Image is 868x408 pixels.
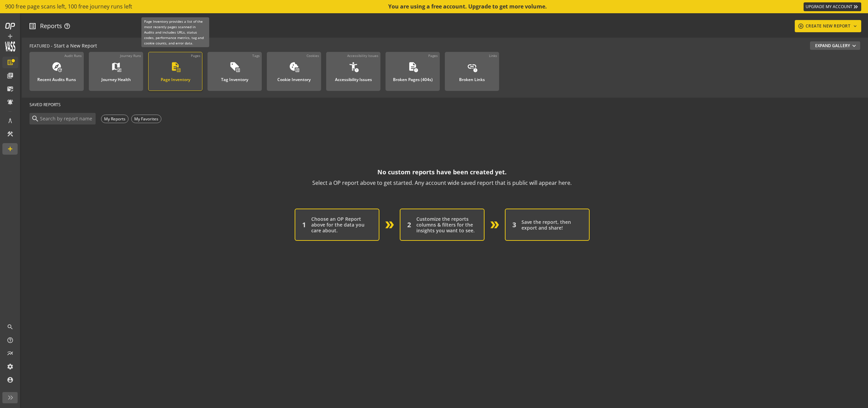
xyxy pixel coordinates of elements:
div: Cookies [307,53,319,58]
div: Journey Runs [120,53,141,58]
a: PagesBroken Pages (404s) [386,52,440,91]
mat-icon: search [7,324,14,330]
div: Broken Pages (404s) [393,73,433,82]
div: 2 [407,221,411,229]
mat-icon: link [467,61,477,72]
a: PagesPage Inventory [148,52,202,91]
mat-icon: list_alt [295,68,300,73]
div: 3 [512,221,516,229]
mat-icon: error [473,68,478,73]
mat-icon: error [354,68,359,73]
div: My Favorites [131,115,161,123]
span: FEATURED [29,43,50,49]
div: Audit Runs [64,53,82,58]
mat-icon: add [7,33,14,40]
mat-icon: library_books [7,72,14,79]
div: Pages [191,53,200,58]
mat-icon: accessibility_new [348,61,358,72]
button: Expand Gallery [810,41,860,50]
img: Customer Logo [5,41,15,52]
mat-icon: help_outline [7,337,14,344]
div: Page Inventory [161,73,190,82]
div: You are using a free account. Upgrade to get more volume. [388,3,548,11]
mat-icon: notifications_active [7,99,14,105]
div: Choose an OP Report above for the data you care about. [311,216,372,233]
span: 900 free page scans left, 100 free journey runs left [5,3,132,11]
div: Pages [428,53,438,58]
div: Tag Inventory [221,73,248,82]
mat-icon: update [57,68,62,73]
div: Save the report, then export and share! [521,219,582,231]
a: TagsTag Inventory [208,52,262,91]
input: Search by report name [39,115,94,122]
a: UPGRADE MY ACCOUNT [804,2,861,11]
mat-icon: keyboard_arrow_down [852,23,859,29]
mat-icon: list_alt [176,68,181,73]
div: Recent Audits Runs [37,73,76,82]
mat-icon: architecture [7,117,14,124]
mat-icon: cookie [289,61,299,72]
mat-icon: account_circle [7,376,14,383]
button: CREATE NEW REPORT [795,20,862,32]
mat-icon: multiline_chart [7,350,14,357]
mat-icon: explore [52,61,62,72]
mat-icon: mark_email_read [7,85,14,92]
mat-icon: add_circle_outline [797,23,804,29]
div: Journey Health [101,73,131,82]
div: Reports [40,22,71,31]
mat-icon: list_alt [7,59,14,66]
div: 1 [302,221,306,229]
mat-icon: construction [7,131,14,137]
mat-icon: search [31,115,39,123]
a: Audit RunsRecent Audits Runs [29,52,84,91]
mat-icon: list_alt [28,22,37,30]
div: CREATE NEW REPORT [797,20,859,32]
div: My Reports [101,115,129,123]
mat-icon: keyboard_double_arrow_right [852,3,859,10]
p: No custom reports have been created yet. [377,167,507,177]
div: Customize the reports columns & filters for the insights you want to see. [416,216,477,233]
div: Broken Links [459,73,485,82]
mat-icon: description [408,61,418,72]
mat-icon: add [7,145,14,152]
mat-icon: description [170,61,180,72]
mat-icon: sell [230,61,240,72]
mat-icon: help_outline [64,23,71,30]
div: Links [489,53,497,58]
mat-icon: monitor_heart [117,68,122,73]
mat-icon: settings [7,363,14,370]
div: - Start a New Report [29,41,860,51]
mat-icon: list_alt [235,68,240,73]
mat-icon: map [111,61,121,72]
a: CookiesCookie Inventory [267,52,321,91]
mat-icon: error [413,68,418,73]
mat-icon: expand_more [851,42,857,49]
div: Tags [252,53,260,58]
div: Accessibility Issues [347,53,378,58]
p: Select a OP report above to get started. Any account wide saved report that is public will appear... [312,177,572,188]
a: Accessibility IssuesAccessibility Issues [326,52,380,91]
a: Journey RunsJourney Health [89,52,143,91]
a: LinksBroken Links [445,52,499,91]
div: SAVED REPORTS [29,98,854,112]
div: Accessibility Issues [335,73,372,82]
div: Cookie Inventory [277,73,311,82]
